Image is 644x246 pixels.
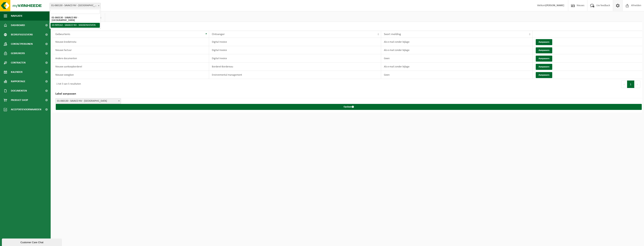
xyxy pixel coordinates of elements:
[209,38,381,46] td: Digital Invoice
[53,63,209,71] td: Nieuwe aankoopborderel
[536,64,552,70] button: Aanpassen
[2,238,63,246] iframe: chat widget
[627,81,634,88] button: 1
[55,33,70,36] span: Gebeurtenis
[53,46,209,54] td: Nieuwe factuur
[11,58,26,67] span: Contracten
[212,33,225,36] span: Ontvanger
[11,67,23,77] span: Kalender
[209,63,381,71] td: Borderel-Bordereau
[536,72,552,78] button: Aanpassen
[50,15,100,23] li: 01-060130 - SAVACO NV - [GEOGRAPHIC_DATA]
[536,39,552,45] button: Aanpassen
[55,98,121,104] span: 01-060130 - SAVACO NV - KORTRIJK
[209,71,381,79] td: Environmental management
[56,98,121,104] span: 01-060130 - SAVACO NV - KORTRIJK
[381,63,533,71] td: Als e-mail zonder bijlage
[11,77,25,86] span: Rapportage
[545,4,564,7] strong: [PERSON_NAME]
[11,11,23,21] span: Navigatie
[53,54,209,63] td: Andere documenten
[621,81,627,88] button: Previous
[381,54,533,63] td: Geen
[50,23,100,28] li: 10-909162 - SAVACO NV - MASSENHOVEN
[209,54,381,63] td: Digital Invoice
[53,38,209,46] td: Nieuwe kredietnota
[11,95,28,105] span: Product Shop
[53,89,642,98] h2: Label aanpassen
[11,86,27,95] span: Documenten
[384,33,401,36] span: Soort melding
[11,39,33,49] span: Contactpersonen
[11,105,41,114] span: Acceptatievoorwaarden
[209,46,381,54] td: Digital Invoice
[536,47,552,53] button: Aanpassen
[54,81,81,88] div: 1 tot 5 van 5 resultaten
[11,30,33,39] span: Bedrijfsgegevens
[56,104,642,110] button: Opslaan
[53,71,209,79] td: Nieuwe weegbon
[634,81,640,88] button: Next
[53,22,642,31] h2: Meldingen
[536,56,552,62] button: Aanpassen
[381,71,533,79] td: Geen
[11,21,25,30] span: Dashboard
[381,46,533,54] td: Als e-mail zonder bijlage
[381,38,533,46] td: Als e-mail zonder bijlage
[50,3,101,8] span: 01-060130 - SAVACO NV - KORTRIJK
[11,49,25,58] span: Gebruikers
